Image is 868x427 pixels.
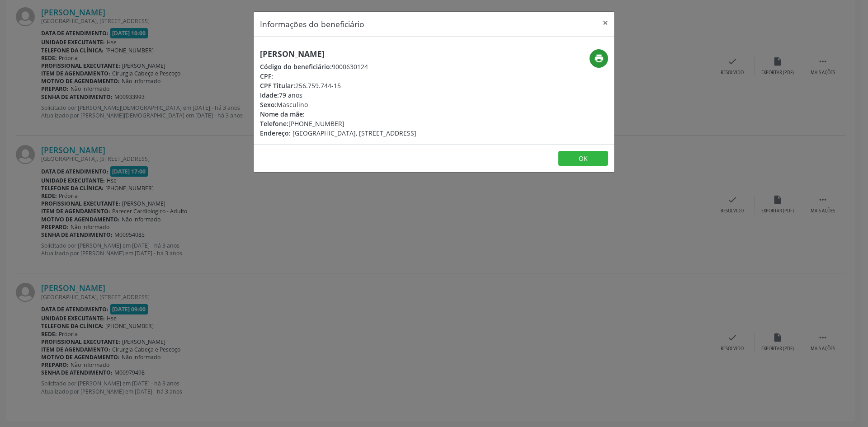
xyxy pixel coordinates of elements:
span: [GEOGRAPHIC_DATA], [STREET_ADDRESS] [292,129,416,137]
span: Idade: [260,91,279,99]
div: 256.759.744-15 [260,81,416,90]
span: Sexo: [260,100,277,109]
button: Close [596,12,614,34]
span: Código do beneficiário: [260,62,332,71]
h5: Informações do beneficiário [260,18,364,30]
div: 9000630124 [260,62,416,71]
div: [PHONE_NUMBER] [260,119,416,128]
h5: [PERSON_NAME] [260,49,416,59]
span: Endereço: [260,129,291,137]
span: CPF Titular: [260,81,295,90]
button: OK [558,151,608,166]
div: -- [260,71,416,81]
span: CPF: [260,72,273,80]
div: -- [260,109,416,119]
div: Masculino [260,100,416,109]
span: Telefone: [260,119,288,128]
div: 79 anos [260,90,416,100]
i: print [594,53,604,63]
button: print [590,49,608,68]
span: Nome da mãe: [260,110,305,118]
